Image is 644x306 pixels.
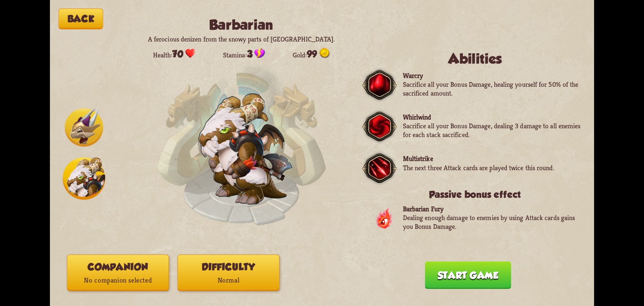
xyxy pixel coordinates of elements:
span: 99 [307,49,317,60]
div: Gold: [293,48,330,60]
button: DifficultyNormal [177,254,279,291]
p: Warcry [403,71,582,80]
p: Whirlwind [403,113,582,122]
img: Dark_Frame.png [362,109,397,145]
button: CompanionNo companion selected [67,254,169,291]
p: Sacrifice all your Bonus Damage, healing yourself for 50% of the sacrificed amount. [403,80,582,98]
h2: Barbarian [139,17,343,33]
img: Gold.png [319,48,330,58]
img: Enchantment_Altar.png [156,60,327,230]
span: 3 [247,49,252,60]
p: Multistrike [403,154,554,163]
img: Barbarian_Dragon.png [198,93,293,205]
h2: Abilities [369,51,582,67]
img: Barbarian_Dragon.png [199,94,292,204]
img: Stamina_Icon.png [254,48,265,58]
img: Dark_Frame.png [362,67,397,103]
p: No companion selected [68,274,169,287]
p: Sacrifice all your Bonus Damage, dealing 3 damage to all enemies for each stack sacrificed. [403,122,582,140]
p: Barbarian Fury [403,205,582,213]
span: 70 [172,49,183,60]
p: The next three Attack cards are played twice this round. [403,163,554,172]
img: Heart.png [185,48,195,58]
img: DragonFury.png [375,207,393,230]
img: Barbarian_Dragon_Icon.png [63,157,105,200]
h3: Passive bonus effect [369,189,582,200]
p: Dealing enough damage to enemies by using Attack cards gains you Bonus Damage. [403,213,582,231]
button: Back [58,8,103,29]
p: A ferocious denizen from the snowy parts of [GEOGRAPHIC_DATA]. [139,35,343,44]
p: Normal [178,274,279,287]
img: Dark_Frame.png [362,150,397,186]
div: Health: [153,48,195,60]
div: Stamina: [223,48,265,60]
img: Chevalier_Dragon_Icon.png [65,109,103,147]
button: Start game [425,262,511,289]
